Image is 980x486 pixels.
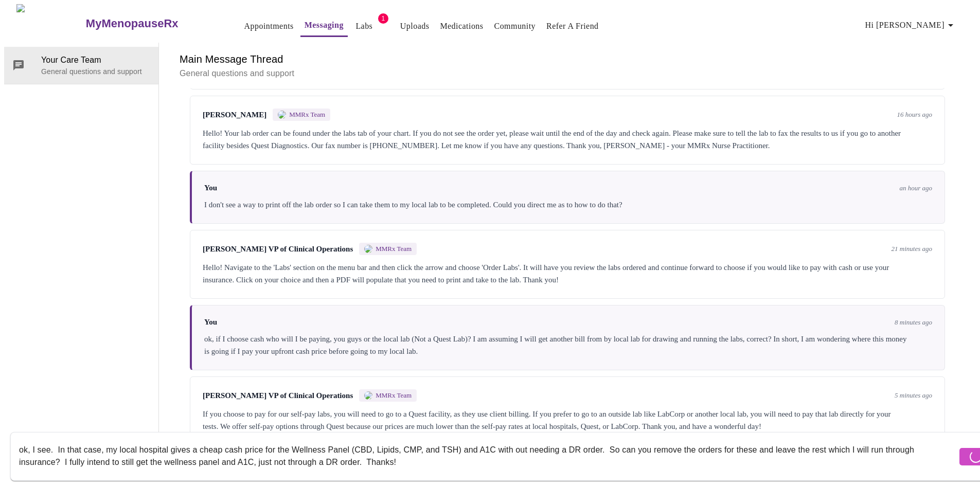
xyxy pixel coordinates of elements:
[490,16,540,37] button: Community
[41,54,150,66] span: Your Care Team
[494,19,536,33] a: Community
[41,66,150,77] p: General questions and support
[240,16,298,37] button: Appointments
[203,111,266,119] span: [PERSON_NAME]
[203,261,932,286] div: Hello! Navigate to the 'Labs' section on the menu bar and then click the arrow and choose 'Order ...
[305,18,344,32] a: Messaging
[244,19,294,33] a: Appointments
[86,17,179,30] h3: MyMenopauseRx
[400,19,430,33] a: Uploads
[895,318,932,327] span: 8 minutes ago
[203,408,932,433] div: If you choose to pay for our self-pay labs, you will need to go to a Quest facility, as they use ...
[546,19,599,33] a: Refer a Friend
[204,333,932,357] div: ok, if I choose cash who will I be paying, you guys or the local lab (Not a Quest Lab)? I am assu...
[278,111,286,119] img: MMRX
[364,391,372,400] img: MMRX
[542,16,603,37] button: Refer a Friend
[203,127,932,152] div: Hello! Your lab order can be found under the labs tab of your chart. If you do not see the order ...
[204,184,217,192] span: You
[396,16,434,37] button: Uploads
[84,6,219,42] a: MyMenopauseRx
[364,245,372,253] img: MMRX
[289,111,325,119] span: MMRx Team
[19,440,957,473] textarea: Send a message about your appointment
[899,184,932,192] span: an hour ago
[203,391,353,400] span: [PERSON_NAME] VP of Clinical Operations
[897,111,932,119] span: 16 hours ago
[378,13,388,24] span: 1
[16,4,84,43] img: MyMenopauseRx Logo
[895,391,932,400] span: 5 minutes ago
[348,16,381,37] button: Labs
[436,16,487,37] button: Medications
[376,391,412,400] span: MMRx Team
[4,47,158,84] div: Your Care TeamGeneral questions and support
[892,245,932,253] span: 21 minutes ago
[865,18,957,32] span: Hi [PERSON_NAME]
[440,19,483,33] a: Medications
[861,15,961,35] button: Hi [PERSON_NAME]
[203,245,353,254] span: [PERSON_NAME] VP of Clinical Operations
[300,15,348,37] button: Messaging
[355,19,372,33] a: Labs
[376,245,412,253] span: MMRx Team
[204,318,217,327] span: You
[180,67,955,80] p: General questions and support
[204,199,932,211] div: I don't see a way to print off the lab order so I can take them to my local lab to be completed. ...
[180,51,955,67] h6: Main Message Thread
